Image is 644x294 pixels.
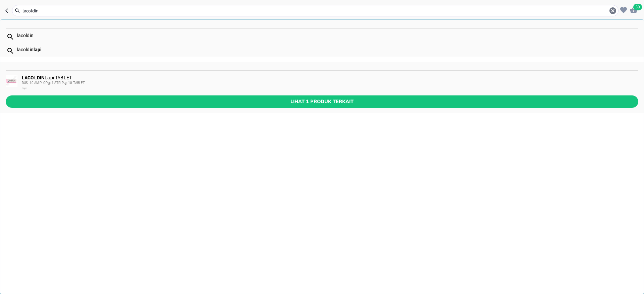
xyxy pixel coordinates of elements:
button: Lihat 1 produk terkait [6,95,638,108]
div: lacoldin [17,33,638,38]
div: lacoldin [17,47,638,52]
button: 39 [629,5,639,15]
span: Lihat 1 produk terkait [11,97,633,106]
b: LACOLDIN [22,75,45,80]
input: Cari 4000+ produk di sini [22,7,609,14]
div: Lapi TABLET [22,75,638,91]
span: 39 [633,4,642,10]
span: Lapi [22,87,27,90]
span: DUS, 10 AMPLOP@ 1 STRIP @ 10 TABLET [22,81,85,85]
b: lapi [34,47,42,52]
